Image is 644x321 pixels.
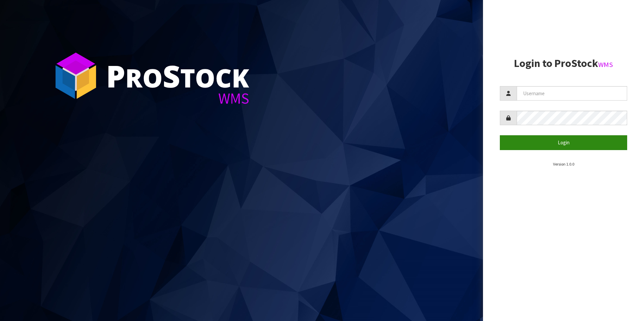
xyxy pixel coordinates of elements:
[51,50,101,101] img: ProStock Cube
[106,61,249,91] div: ro tock
[553,162,574,167] small: Version 1.0.0
[106,91,249,106] div: WMS
[517,86,627,101] input: Username
[598,60,613,69] small: WMS
[500,58,627,69] h2: Login to ProStock
[500,135,627,150] button: Login
[106,55,125,96] span: P
[163,55,180,96] span: S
